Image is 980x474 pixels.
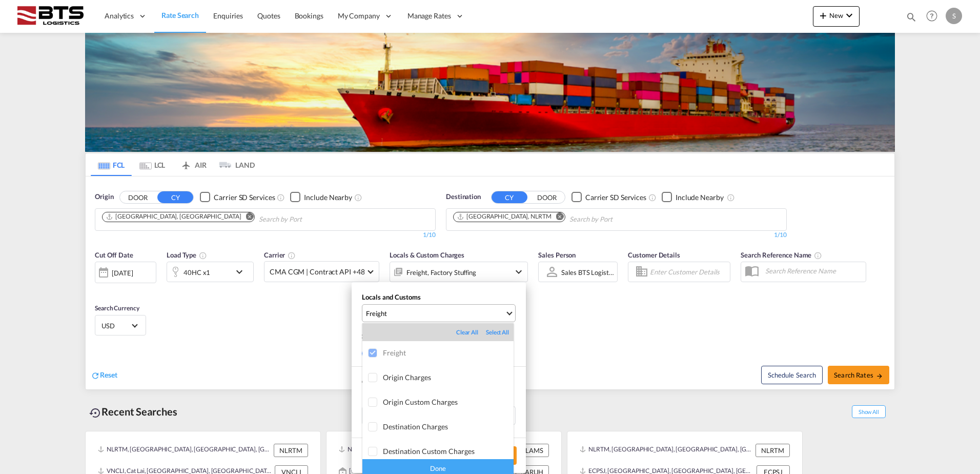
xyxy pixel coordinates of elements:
div: Origin Charges [383,373,514,382]
div: Origin Custom Charges [383,398,514,406]
div: Destination Custom Charges [383,447,514,456]
div: Freight [383,348,514,357]
div: Clear All [456,328,486,337]
div: Select All [486,328,509,337]
div: Destination Charges [383,422,514,431]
